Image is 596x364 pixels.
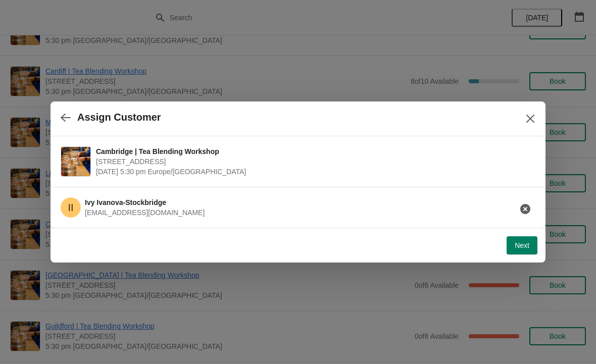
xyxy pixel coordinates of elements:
span: [STREET_ADDRESS] [96,157,530,167]
span: Next [515,241,529,249]
text: II [68,202,73,213]
h2: Assign Customer [77,112,161,123]
button: Next [507,236,537,254]
span: [DATE] 5:30 pm Europe/[GEOGRAPHIC_DATA] [96,167,530,177]
span: [EMAIL_ADDRESS][DOMAIN_NAME] [85,209,205,217]
img: Cambridge | Tea Blending Workshop | 8-9 Green Street, Cambridge, CB2 3JU | September 21 | 5:30 pm... [61,147,90,176]
button: Close [521,110,539,128]
span: Cambridge | Tea Blending Workshop [96,146,530,157]
span: Ivy Ivanova-Stockbridge [85,198,166,206]
span: Ivy [61,197,81,218]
